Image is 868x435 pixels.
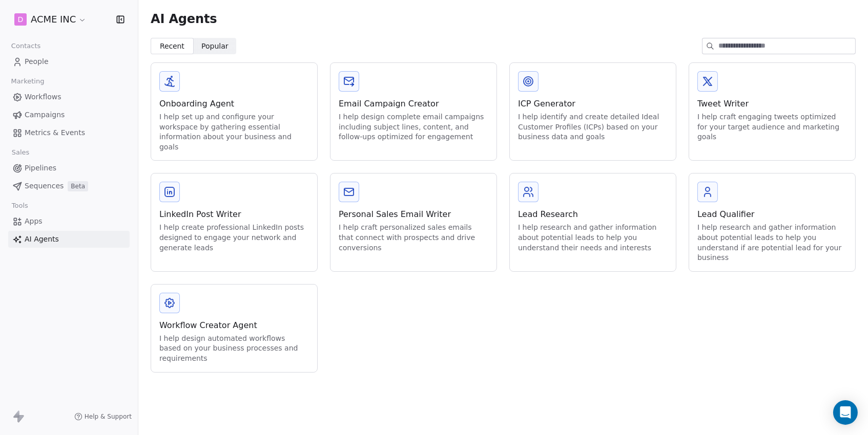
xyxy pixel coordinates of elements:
div: I help research and gather information about potential leads to help you understand their needs a... [518,223,668,253]
button: DACME INC [12,11,89,28]
span: D [18,14,24,25]
a: SequencesBeta [8,178,130,194]
span: AI Agents [25,234,59,245]
a: Metrics & Events [8,124,130,141]
span: Apps [25,216,43,227]
span: Help & Support [85,412,132,421]
span: Beta [68,181,88,191]
span: People [25,56,49,67]
div: Personal Sales Email Writer [339,208,488,221]
a: People [8,53,130,70]
span: Contacts [7,38,45,54]
div: I help design complete email campaigns including subject lines, content, and follow-ups optimized... [339,112,488,142]
a: Workflows [8,89,130,105]
div: I help research and gather information about potential leads to help you understand if are potent... [697,223,847,263]
div: I help identify and create detailed Ideal Customer Profiles (ICPs) based on your business data an... [518,112,668,142]
span: Sequences [25,181,64,191]
span: Campaigns [25,110,65,120]
div: I help craft personalized sales emails that connect with prospects and drive conversions [339,223,488,253]
span: Pipelines [25,163,56,173]
span: Marketing [7,74,49,89]
a: Campaigns [8,106,130,123]
div: Onboarding Agent [159,98,309,110]
a: AI Agents [8,231,130,248]
div: Workflow Creator Agent [159,319,309,332]
div: Lead Qualifier [697,208,847,221]
div: I help set up and configure your workspace by gathering essential information about your business... [159,112,309,152]
span: AI Agents [151,11,217,27]
span: Workflows [25,92,61,102]
span: Tools [7,198,32,213]
div: I help design automated workflows based on your business processes and requirements [159,334,309,364]
div: Tweet Writer [697,98,847,110]
div: I help create professional LinkedIn posts designed to engage your network and generate leads [159,223,309,253]
span: Metrics & Events [25,127,85,138]
span: Popular [201,41,229,52]
div: Lead Research [518,208,668,221]
a: Pipelines [8,160,130,177]
div: ICP Generator [518,98,668,110]
span: ACME INC [31,13,76,26]
a: Apps [8,213,130,230]
div: LinkedIn Post Writer [159,208,309,221]
div: Open Intercom Messenger [833,400,858,425]
span: Sales [7,145,34,160]
a: Help & Support [74,412,132,421]
div: Email Campaign Creator [339,98,488,110]
div: I help craft engaging tweets optimized for your target audience and marketing goals [697,112,847,142]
